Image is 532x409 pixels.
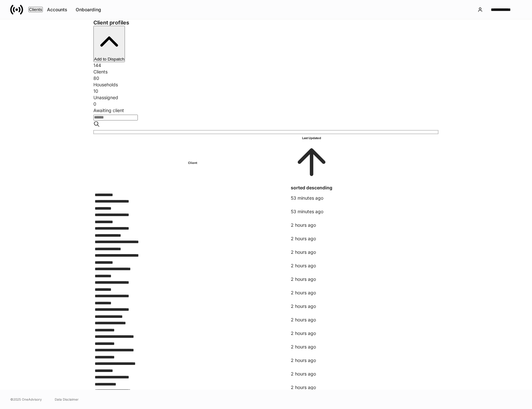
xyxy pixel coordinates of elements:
p: 2 hours ago [291,276,332,282]
p: 2 hours ago [291,330,332,337]
p: 2 hours ago [291,235,332,242]
div: Add to Dispatch [94,26,124,62]
span: Last Updatedsorted descending [291,135,332,190]
h3: Client profiles [93,19,439,26]
p: 2 hours ago [291,357,332,364]
div: 10 [93,88,439,94]
span: © 2025 OneAdvisory [10,397,42,402]
p: 2 hours ago [291,249,332,255]
p: 2 hours ago [291,262,332,269]
p: 2 hours ago [291,344,332,350]
p: 2 hours ago [291,371,332,377]
button: Clients [28,7,43,12]
div: Unassigned [93,94,439,101]
div: 10Unassigned [93,88,439,101]
p: 2 hours ago [291,317,332,323]
p: 53 minutes ago [291,208,332,215]
p: 2 hours ago [291,290,332,296]
span: sorted descending [291,185,332,190]
button: Accounts [43,5,71,15]
p: 53 minutes ago [291,195,332,201]
div: 80 [93,75,439,81]
div: Awaiting client [93,107,439,114]
button: Onboarding [71,5,105,15]
div: Households [93,81,439,88]
div: 0 [93,101,439,107]
div: Accounts [47,7,67,12]
div: 144 [93,62,439,69]
div: 0Awaiting client [93,101,439,114]
p: 2 hours ago [291,303,332,309]
div: Clients [93,69,439,75]
h6: Last Updated [291,135,332,141]
div: Onboarding [76,7,101,12]
h6: Client [95,160,290,166]
div: Clients [29,7,42,12]
a: Data Disclaimer [55,397,79,402]
button: Add to Dispatch [93,26,125,62]
p: 2 hours ago [291,222,332,228]
p: 2 hours ago [291,384,332,391]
